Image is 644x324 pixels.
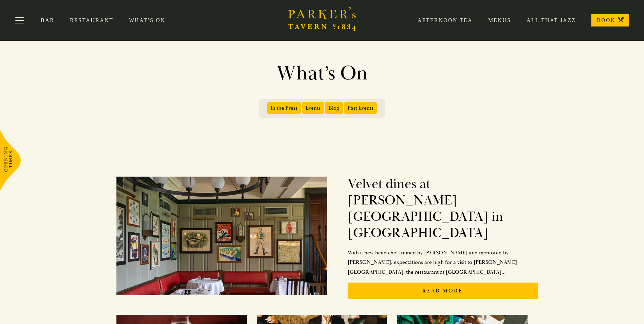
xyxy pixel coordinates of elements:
[348,283,538,299] p: Read More
[302,102,324,114] span: Events
[267,102,301,114] span: In the Press
[348,176,538,241] h2: Velvet dines at [PERSON_NAME][GEOGRAPHIC_DATA] in [GEOGRAPHIC_DATA]
[344,102,377,114] span: Past Events
[116,169,537,305] a: Velvet dines at [PERSON_NAME][GEOGRAPHIC_DATA] in [GEOGRAPHIC_DATA]With a new head chef trained b...
[325,102,343,114] span: Blog
[129,61,516,86] h1: What’s On
[348,248,538,277] p: With a new head chef trained by [PERSON_NAME] and mentored by [PERSON_NAME], expectations are hig...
